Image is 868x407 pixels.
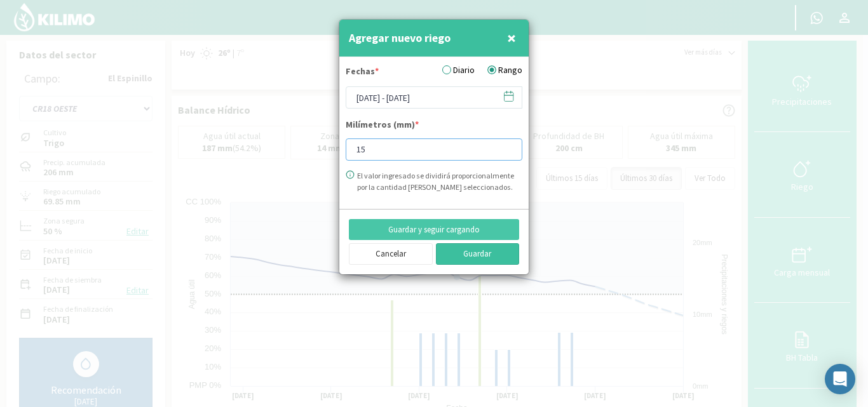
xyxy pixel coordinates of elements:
[504,25,519,51] button: Close
[349,243,433,265] button: Cancelar
[357,170,522,193] div: El valor ingresado se dividirá proporcionalmente por la cantidad [PERSON_NAME] seleccionados.
[346,65,379,81] label: Fechas
[825,364,855,394] div: Open Intercom Messenger
[349,219,519,241] button: Guardar y seguir cargando
[346,118,419,135] label: Milímetros (mm)
[507,27,516,48] span: ×
[349,29,451,47] h4: Agregar nuevo riego
[442,63,475,77] label: Diario
[487,63,522,77] label: Rango
[436,243,520,265] button: Guardar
